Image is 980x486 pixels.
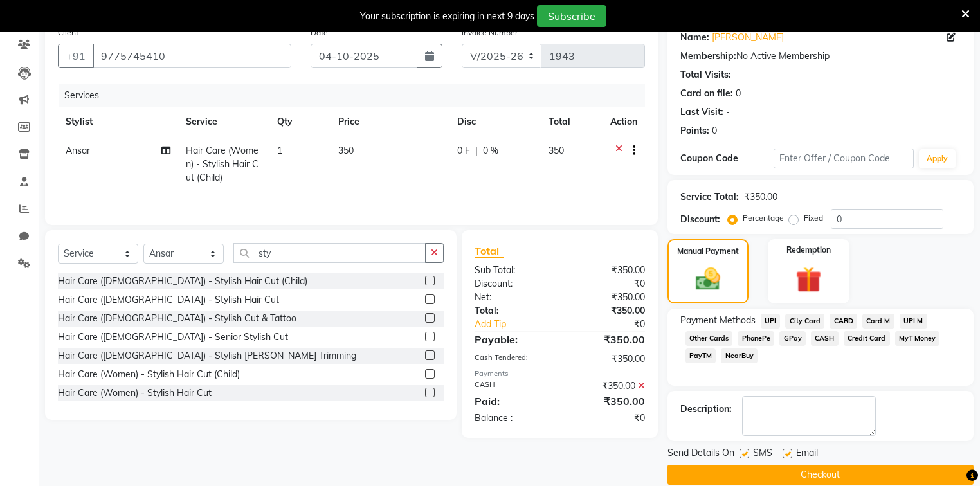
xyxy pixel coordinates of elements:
[465,379,559,393] div: CASH
[744,190,777,204] div: ₹350.00
[685,348,716,363] span: PayTM
[58,274,307,288] div: Hair Care ([DEMOGRAPHIC_DATA]) - Stylish Hair Cut (Child)
[58,293,279,307] div: Hair Care ([DEMOGRAPHIC_DATA]) - Stylish Hair Cut
[559,277,654,291] div: ₹0
[93,44,291,68] input: Search by Name/Mobile/Email/Code
[58,312,296,325] div: Hair Care ([DEMOGRAPHIC_DATA]) - Stylish Cut & Tattoo
[233,243,426,263] input: Search or Scan
[457,144,470,157] span: 0 F
[475,244,504,258] span: Total
[58,349,356,363] div: Hair Care ([DEMOGRAPHIC_DATA]) - Stylish [PERSON_NAME] Trimming
[465,264,559,277] div: Sub Total:
[277,145,282,156] span: 1
[788,264,830,296] img: _gift.svg
[844,331,890,346] span: Credit Card
[667,465,974,485] button: Checkout
[680,402,732,416] div: Description:
[462,27,518,39] label: Invoice Number
[721,348,758,363] span: NearBuy
[680,105,723,119] div: Last Visit:
[811,331,839,346] span: CASH
[360,10,534,23] div: Your subscription is expiring in next 9 days
[761,314,781,328] span: UPI
[688,265,728,293] img: _cash.svg
[465,393,559,409] div: Paid:
[475,368,645,379] div: Payments
[895,331,940,346] span: MyT Money
[331,107,450,136] th: Price
[338,145,354,156] span: 350
[311,27,328,39] label: Date
[603,107,645,136] th: Action
[559,291,654,304] div: ₹350.00
[680,87,733,100] div: Card on file:
[862,314,894,328] span: Card M
[677,246,739,257] label: Manual Payment
[59,84,655,107] div: Services
[541,107,603,136] th: Total
[736,87,741,100] div: 0
[785,314,824,328] span: City Card
[753,446,772,462] span: SMS
[786,244,831,256] label: Redemption
[465,291,559,304] div: Net:
[178,107,269,136] th: Service
[66,145,90,156] span: Ansar
[58,107,178,136] th: Stylist
[465,411,559,425] div: Balance :
[559,264,654,277] div: ₹350.00
[743,212,784,224] label: Percentage
[774,148,914,168] input: Enter Offer / Coupon Code
[680,190,739,204] div: Service Total:
[726,105,730,119] div: -
[549,145,564,156] span: 350
[576,318,655,331] div: ₹0
[779,331,806,346] span: GPay
[804,212,823,224] label: Fixed
[680,68,731,82] div: Total Visits:
[796,446,818,462] span: Email
[559,379,654,393] div: ₹350.00
[186,145,259,183] span: Hair Care (Women) - Stylish Hair Cut (Child)
[559,332,654,347] div: ₹350.00
[465,352,559,366] div: Cash Tendered:
[58,44,94,68] button: +91
[680,213,720,226] div: Discount:
[475,144,478,157] span: |
[58,368,240,381] div: Hair Care (Women) - Stylish Hair Cut (Child)
[830,314,857,328] span: CARD
[465,318,576,331] a: Add Tip
[680,152,774,165] div: Coupon Code
[900,314,927,328] span: UPI M
[680,314,756,327] span: Payment Methods
[680,50,736,63] div: Membership:
[738,331,774,346] span: PhonePe
[465,304,559,318] div: Total:
[559,352,654,366] div: ₹350.00
[919,149,956,168] button: Apply
[559,393,654,409] div: ₹350.00
[483,144,498,157] span: 0 %
[712,124,717,138] div: 0
[58,386,212,400] div: Hair Care (Women) - Stylish Hair Cut
[559,411,654,425] div: ₹0
[465,277,559,291] div: Discount:
[667,446,734,462] span: Send Details On
[465,332,559,347] div: Payable:
[712,31,784,44] a: [PERSON_NAME]
[680,124,709,138] div: Points:
[58,330,288,344] div: Hair Care ([DEMOGRAPHIC_DATA]) - Senior Stylish Cut
[680,31,709,44] div: Name:
[537,5,606,27] button: Subscribe
[58,27,78,39] label: Client
[449,107,540,136] th: Disc
[559,304,654,318] div: ₹350.00
[680,50,961,63] div: No Active Membership
[269,107,331,136] th: Qty
[685,331,733,346] span: Other Cards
